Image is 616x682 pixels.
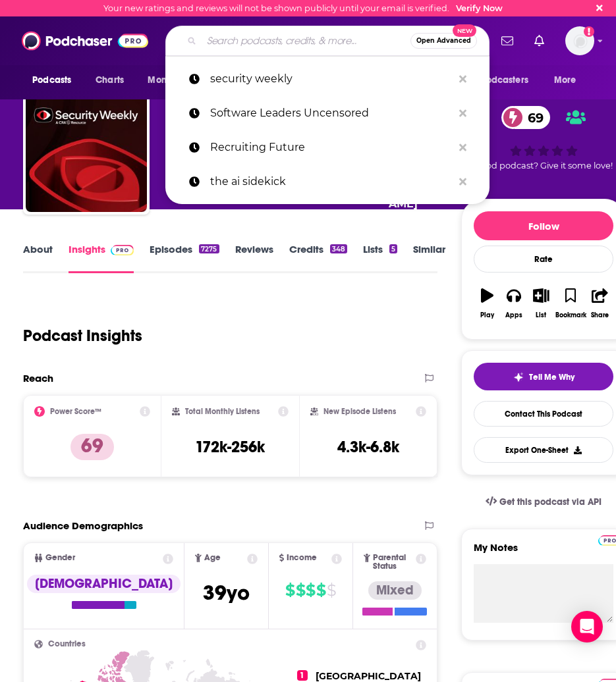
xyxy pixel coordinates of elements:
span: Good podcast? Give it some love! [474,161,613,170]
h2: Audience Demographics [23,519,143,532]
a: Similar [413,243,445,273]
a: the ai sidekick [165,165,490,199]
a: Episodes7275 [150,243,219,273]
a: Charts [87,68,132,93]
div: Share [591,311,609,319]
h2: Power Score™ [50,407,101,416]
div: 7275 [199,244,219,253]
span: Charts [96,71,124,90]
span: 39 yo [203,580,250,606]
div: Your new ratings and reviews will not be shown publicly until your email is verified. [103,3,503,13]
img: Security Weekly Podcast Network (Video) [26,91,147,212]
img: Podchaser Pro [111,245,134,255]
button: Show profile menu [565,26,594,55]
a: 69 [501,106,550,129]
a: Lists5 [363,243,397,273]
img: tell me why sparkle [513,372,524,382]
a: Show notifications dropdown [496,30,518,52]
span: Monitoring [148,71,194,90]
button: open menu [138,68,211,93]
button: Apps [501,280,528,327]
button: open menu [545,68,593,93]
div: List [536,311,546,319]
span: For Podcasters [465,71,528,90]
a: Contact This Podcast [474,401,613,427]
span: Countries [48,640,86,648]
svg: Email not verified [584,26,594,37]
a: Verify Now [456,3,503,13]
button: open menu [23,68,88,93]
button: Play [474,280,501,327]
span: Get this podcast via API [499,496,602,508]
span: Parental Status [373,554,414,571]
p: the ai sidekick [210,165,453,199]
button: Share [587,280,614,327]
div: Search podcasts, credits, & more... [165,26,490,56]
div: Rate [474,246,613,273]
h1: Podcast Insights [23,326,142,346]
span: Logged in as sstevens [565,26,594,55]
span: 1 [297,670,308,681]
h2: Reach [23,372,53,384]
span: Income [287,554,317,562]
a: Show notifications dropdown [529,30,549,52]
img: User Profile [565,26,594,55]
p: security weekly [210,62,453,96]
span: $ [327,580,336,601]
a: About [23,243,53,273]
button: tell me why sparkleTell Me Why [474,363,613,390]
input: Search podcasts, credits, & more... [202,30,410,51]
div: Apps [505,311,522,319]
span: $ [296,580,305,601]
span: Podcasts [32,71,71,90]
div: Bookmark [555,311,586,319]
p: Recruiting Future [210,130,453,165]
p: 69 [70,434,114,460]
div: 348 [330,244,347,253]
button: open menu [457,68,547,93]
a: Get this podcast via API [475,486,612,518]
a: Credits348 [289,243,347,273]
div: Mixed [368,581,422,600]
h3: 172k-256k [195,437,265,457]
a: InsightsPodchaser Pro [69,243,134,273]
label: My Notes [474,541,613,564]
span: New [453,24,476,37]
span: Gender [45,554,75,562]
span: More [554,71,576,90]
a: Software Leaders Uncensored [165,96,490,130]
a: Recruiting Future [165,130,490,165]
a: Reviews [235,243,273,273]
button: Bookmark [555,280,587,327]
h2: New Episode Listens [323,407,396,416]
span: Open Advanced [416,38,471,44]
button: Follow [474,211,613,240]
span: $ [316,580,325,601]
h2: Total Monthly Listens [185,407,260,416]
p: Software Leaders Uncensored [210,96,453,130]
img: Podchaser - Follow, Share and Rate Podcasts [22,28,148,53]
span: Tell Me Why [529,372,574,382]
h3: 4.3k-6.8k [337,437,399,457]
span: 69 [515,106,550,129]
div: 5 [389,244,397,253]
button: List [528,280,555,327]
span: [GEOGRAPHIC_DATA] [316,670,421,682]
a: security weekly [165,62,490,96]
button: Export One-Sheet [474,437,613,463]
div: Play [480,311,494,319]
button: Open AdvancedNew [410,33,477,49]
span: $ [285,580,294,601]
span: $ [306,580,315,601]
div: [DEMOGRAPHIC_DATA] [27,575,181,593]
span: Age [204,554,221,562]
div: Open Intercom Messenger [571,611,603,643]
